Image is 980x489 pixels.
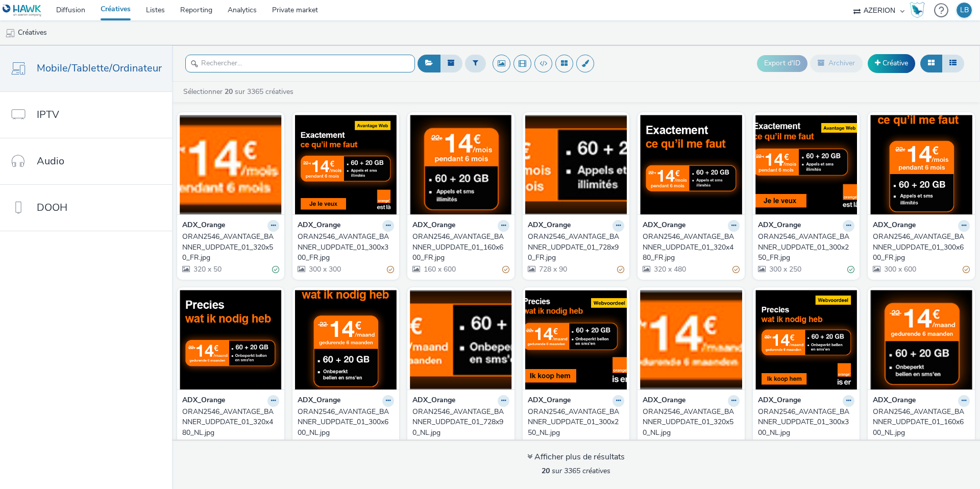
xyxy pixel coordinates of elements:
[37,61,162,76] span: Mobile/Tablette/Ordinateur
[298,232,390,263] div: ORAN2546_AVANTAGE_BANNER_UDPDATE_01_300x300_FR.jpg
[732,264,740,275] div: Partiellement valide
[502,264,509,275] div: Partiellement valide
[180,290,282,389] img: ORAN2546_AVANTAGE_BANNER_UDPDATE_01_320x480_NL.jpg visual
[873,395,916,407] strong: ADX_Orange
[640,290,742,389] img: ORAN2546_AVANTAGE_BANNER_UDPDATE_01_320x50_NL.jpg visual
[272,439,279,450] div: Partiellement valide
[653,264,686,274] span: 320 x 480
[37,107,59,122] span: IPTV
[870,290,972,389] img: ORAN2546_AVANTAGE_BANNER_UDPDATE_01_160x600_NL.jpg visual
[643,407,736,438] div: ORAN2546_AVANTAGE_BANNER_UDPDATE_01_320x50_NL.jpg
[387,439,394,450] div: Valide
[182,232,279,263] a: ORAN2546_AVANTAGE_BANNER_UDPDATE_01_320x50_FR.jpg
[295,115,397,214] img: ORAN2546_AVANTAGE_BANNER_UDPDATE_01_300x300_FR.jpg visual
[528,232,625,263] a: ORAN2546_AVANTAGE_BANNER_UDPDATE_01_728x90_FR.jpg
[538,264,567,274] span: 728 x 90
[5,28,15,38] img: mobile
[180,115,282,214] img: ORAN2546_AVANTAGE_BANNER_UDPDATE_01_320x50_FR.jpg visual
[37,154,64,168] span: Audio
[542,466,550,476] strong: 20
[298,220,340,232] strong: ADX_Orange
[758,407,855,438] a: ORAN2546_AVANTAGE_BANNER_UDPDATE_01_300x300_NL.jpg
[182,395,225,407] strong: ADX_Orange
[528,407,621,438] div: ORAN2546_AVANTAGE_BANNER_UDPDATE_01_300x250_NL.jpg
[758,395,801,407] strong: ADX_Orange
[272,264,279,275] div: Valide
[873,220,916,232] strong: ADX_Orange
[755,115,857,214] img: ORAN2546_AVANTAGE_BANNER_UDPDATE_01_300x250_FR.jpg visual
[643,232,740,263] a: ORAN2546_AVANTAGE_BANNER_UDPDATE_01_320x480_FR.jpg
[525,290,627,389] img: ORAN2546_AVANTAGE_BANNER_UDPDATE_01_300x250_NL.jpg visual
[412,232,505,263] div: ORAN2546_AVANTAGE_BANNER_UDPDATE_01_160x600_FR.jpg
[185,55,415,72] input: Rechercher...
[528,407,625,438] a: ORAN2546_AVANTAGE_BANNER_UDPDATE_01_300x250_NL.jpg
[758,407,851,438] div: ORAN2546_AVANTAGE_BANNER_UDPDATE_01_300x300_NL.jpg
[755,290,857,389] img: ORAN2546_AVANTAGE_BANNER_UDPDATE_01_300x300_NL.jpg visual
[758,220,801,232] strong: ADX_Orange
[643,395,685,407] strong: ADX_Orange
[910,2,929,18] a: Hawk Academy
[873,232,970,263] a: ORAN2546_AVANTAGE_BANNER_UDPDATE_01_300x600_FR.jpg
[528,395,571,407] strong: ADX_Orange
[873,232,966,263] div: ORAN2546_AVANTAGE_BANNER_UDPDATE_01_300x600_FR.jpg
[617,264,624,275] div: Partiellement valide
[412,232,509,263] a: ORAN2546_AVANTAGE_BANNER_UDPDATE_01_160x600_FR.jpg
[412,407,509,438] a: ORAN2546_AVANTAGE_BANNER_UDPDATE_01_728x90_NL.jpg
[910,2,925,18] img: Hawk Academy
[643,232,736,263] div: ORAN2546_AVANTAGE_BANNER_UDPDATE_01_320x480_FR.jpg
[758,232,851,263] div: ORAN2546_AVANTAGE_BANNER_UDPDATE_01_300x250_FR.jpg
[502,439,509,450] div: Partiellement valide
[643,220,685,232] strong: ADX_Orange
[963,439,970,450] div: Partiellement valide
[847,439,854,450] div: Partiellement valide
[847,264,854,275] div: Valide
[542,466,610,476] span: sur 3365 créatives
[298,232,395,263] a: ORAN2546_AVANTAGE_BANNER_UDPDATE_01_300x300_FR.jpg
[528,220,571,232] strong: ADX_Orange
[298,395,340,407] strong: ADX_Orange
[810,55,863,72] button: Archiver
[643,407,740,438] a: ORAN2546_AVANTAGE_BANNER_UDPDATE_01_320x50_NL.jpg
[412,407,505,438] div: ORAN2546_AVANTAGE_BANNER_UDPDATE_01_728x90_NL.jpg
[873,407,966,438] div: ORAN2546_AVANTAGE_BANNER_UDPDATE_01_160x600_NL.jpg
[758,232,855,263] a: ORAN2546_AVANTAGE_BANNER_UDPDATE_01_300x250_FR.jpg
[527,451,625,463] div: Afficher plus de résultats
[225,87,233,96] strong: 20
[870,115,972,214] img: ORAN2546_AVANTAGE_BANNER_UDPDATE_01_300x600_FR.jpg visual
[412,395,455,407] strong: ADX_Orange
[37,200,67,215] span: DOOH
[387,264,394,275] div: Partiellement valide
[640,115,742,214] img: ORAN2546_AVANTAGE_BANNER_UDPDATE_01_320x480_FR.jpg visual
[182,407,279,438] a: ORAN2546_AVANTAGE_BANNER_UDPDATE_01_320x480_NL.jpg
[768,264,801,274] span: 300 x 250
[732,439,740,450] div: Partiellement valide
[298,407,395,438] a: ORAN2546_AVANTAGE_BANNER_UDPDATE_01_300x600_NL.jpg
[920,55,942,72] button: Grille
[412,220,455,232] strong: ADX_Orange
[757,55,807,71] button: Export d'ID
[423,264,456,274] span: 160 x 600
[942,55,964,72] button: Liste
[182,87,298,96] a: Sélectionner sur 3365 créatives
[308,264,341,274] span: 300 x 300
[410,290,512,389] img: ORAN2546_AVANTAGE_BANNER_UDPDATE_01_728x90_NL.jpg visual
[298,407,390,438] div: ORAN2546_AVANTAGE_BANNER_UDPDATE_01_300x600_NL.jpg
[182,220,225,232] strong: ADX_Orange
[295,290,397,389] img: ORAN2546_AVANTAGE_BANNER_UDPDATE_01_300x600_NL.jpg visual
[963,264,970,275] div: Partiellement valide
[883,264,916,274] span: 300 x 600
[960,3,969,18] div: LB
[873,407,970,438] a: ORAN2546_AVANTAGE_BANNER_UDPDATE_01_160x600_NL.jpg
[410,115,512,214] img: ORAN2546_AVANTAGE_BANNER_UDPDATE_01_160x600_FR.jpg visual
[528,232,621,263] div: ORAN2546_AVANTAGE_BANNER_UDPDATE_01_728x90_FR.jpg
[182,407,275,438] div: ORAN2546_AVANTAGE_BANNER_UDPDATE_01_320x480_NL.jpg
[525,115,627,214] img: ORAN2546_AVANTAGE_BANNER_UDPDATE_01_728x90_FR.jpg visual
[192,264,222,274] span: 320 x 50
[3,4,42,17] img: undefined Logo
[182,232,275,263] div: ORAN2546_AVANTAGE_BANNER_UDPDATE_01_320x50_FR.jpg
[868,54,915,72] a: Créative
[617,439,624,450] div: Partiellement valide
